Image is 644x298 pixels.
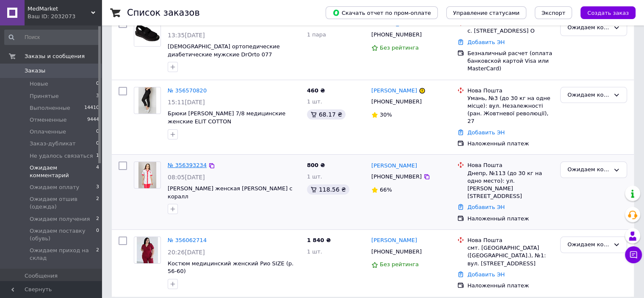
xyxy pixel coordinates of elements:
[168,43,280,58] a: [DEMOGRAPHIC_DATA] ортопедические диабетические мужские DrOrto 077
[535,6,572,19] button: Экспорт
[542,10,565,16] span: Экспорт
[467,39,505,45] a: Добавить ЭН
[307,173,322,180] span: 1 шт.
[467,162,553,169] div: Нова Пошта
[467,244,553,267] div: смт. [GEOGRAPHIC_DATA] ([GEOGRAPHIC_DATA].), №1: вул. [STREET_ADDRESS]
[134,162,161,189] a: Фото товару
[307,87,325,94] span: 460 ₴
[25,67,45,75] span: Заказы
[307,184,349,195] div: 118.56 ₴
[138,162,156,188] img: Фото товару
[580,6,636,19] button: Создать заказ
[96,92,99,100] span: 3
[168,260,293,275] a: Костюм медицинский женский Рио SIZE (р. 56-60)
[96,227,99,242] span: 0
[307,31,326,38] span: 1 пара
[138,87,156,114] img: Фото товару
[307,162,325,168] span: 800 ₴
[134,87,161,114] a: Фото товару
[567,91,610,100] div: Ожидаем комментарий
[467,237,553,244] div: Нова Пошта
[96,128,99,136] span: 0
[168,162,207,168] a: № 356393234
[30,247,96,262] span: Ожидаем приход на склад
[168,185,293,200] a: [PERSON_NAME] женская [PERSON_NAME] с коралл
[30,184,79,191] span: Ожидаем оплату
[96,195,99,211] span: 2
[467,271,505,278] a: Добавить ЭН
[467,204,505,210] a: Добавить ЭН
[307,237,331,243] span: 1 840 ₴
[134,19,161,47] a: Фото товару
[380,45,419,51] span: Без рейтинга
[28,13,102,20] div: Ваш ID: 2032073
[467,27,553,35] div: с. [STREET_ADDRESS] О
[371,162,417,170] a: [PERSON_NAME]
[30,80,48,88] span: Новые
[380,261,419,267] span: Без рейтинга
[96,152,99,160] span: 1
[587,10,629,16] span: Создать заказ
[467,140,553,148] div: Наложенный платеж
[30,140,76,148] span: Заказ-дубликат
[371,87,417,95] a: [PERSON_NAME]
[326,6,438,19] button: Скачать отчет по пром-оплате
[87,116,99,124] span: 9444
[168,99,205,106] span: 15:11[DATE]
[625,246,642,263] button: Чат с покупателем
[467,170,553,201] div: Днепр, №113 (до 30 кг на одно место): ул. [PERSON_NAME][STREET_ADDRESS]
[453,10,520,16] span: Управление статусами
[168,87,207,94] a: № 356570820
[134,237,161,264] a: Фото товару
[467,95,553,125] div: Умань, №3 (до 30 кг на одне місце): вул. Незалежності (ран. Жовтневої революції), 27
[96,215,99,223] span: 2
[567,240,610,249] div: Ожидаем комментарий
[137,237,158,263] img: Фото товару
[30,227,96,242] span: Ожидаем поставку (обувь)
[168,237,207,243] a: № 356062714
[567,165,610,174] div: Ожидаем комментарий
[307,248,322,255] span: 1 шт.
[96,247,99,262] span: 2
[572,9,636,16] a: Создать заказ
[446,6,526,19] button: Управление статусами
[96,80,99,88] span: 0
[30,128,66,136] span: Оплаченные
[96,164,99,179] span: 4
[4,30,100,45] input: Поиск
[467,282,553,290] div: Наложенный платеж
[25,53,85,60] span: Заказы и сообщения
[371,237,417,245] a: [PERSON_NAME]
[307,98,322,105] span: 1 шт.
[371,248,422,255] span: [PHONE_NUMBER]
[30,152,93,160] span: Не удалось связаться
[30,116,66,124] span: Отмененные
[380,187,392,193] span: 66%
[567,23,610,32] div: Ожидаем комментарий
[307,109,345,120] div: 68.17 ₴
[84,104,99,112] span: 14410
[467,215,553,223] div: Наложенный платеж
[371,173,422,180] span: [PHONE_NUMBER]
[30,215,90,223] span: Ожидаем получения
[30,195,96,211] span: Ожидаем отшив (одежда)
[30,104,70,112] span: Выполненные
[467,87,553,95] div: Нова Пошта
[168,110,285,125] a: Брюки [PERSON_NAME] 7/8 медицинские женские ELIT COTTON
[28,5,91,13] span: MedMarket
[134,20,160,46] img: Фото товару
[168,32,205,39] span: 13:35[DATE]
[25,272,58,280] span: Сообщения
[332,9,431,17] span: Скачать отчет по пром-оплате
[96,184,99,191] span: 3
[127,8,200,18] h1: Список заказов
[30,92,59,100] span: Принятые
[467,50,553,73] div: Безналичный расчет (оплата банковской картой Visa или MasterCard)
[168,249,205,256] span: 20:26[DATE]
[371,98,422,105] span: [PHONE_NUMBER]
[371,31,422,38] span: [PHONE_NUMBER]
